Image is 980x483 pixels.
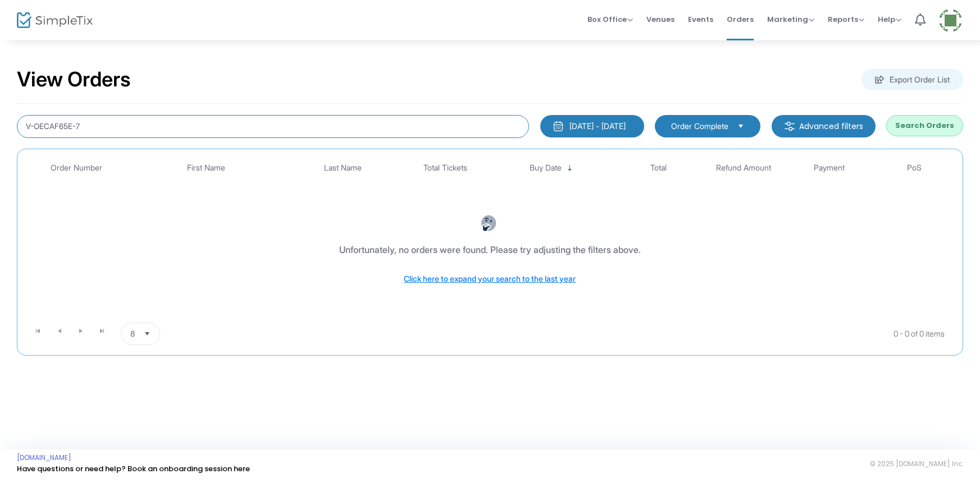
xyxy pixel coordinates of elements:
h2: View Orders [17,67,131,92]
img: face-thinking.png [480,215,497,232]
span: Last Name [324,163,362,173]
span: Orders [727,5,754,34]
div: [DATE] - [DATE] [569,121,626,132]
span: 8 [130,328,135,339]
th: Total Tickets [403,155,488,181]
span: Payment [814,163,845,173]
a: Have questions or need help? Book an onboarding session here [17,463,250,474]
button: Select [139,323,155,344]
button: Search Orders [886,115,963,136]
button: Select [733,120,749,132]
span: © 2025 [DOMAIN_NAME] Inc. [870,459,963,468]
th: Refund Amount [701,155,786,181]
span: Reports [828,14,864,25]
span: Marketing [767,14,814,25]
span: Order Number [51,163,102,173]
span: PoS [907,163,922,173]
th: Total [616,155,701,181]
span: Events [688,5,713,34]
div: Unfortunately, no orders were found. Please try adjusting the filters above. [339,243,641,256]
span: Box Office [587,14,633,25]
button: [DATE] - [DATE] [540,115,644,137]
a: [DOMAIN_NAME] [17,453,71,462]
span: Venues [646,5,674,34]
img: monthly [553,121,564,132]
span: Order Complete [671,121,728,132]
span: Help [878,14,901,25]
span: Sortable [566,164,575,173]
span: Click here to expand your search to the last year [404,274,576,283]
span: First Name [188,163,226,173]
img: filter [784,121,795,132]
kendo-pager-info: 0 - 0 of 0 items [272,323,945,345]
div: Data table [23,155,957,318]
span: Buy Date [530,163,562,173]
input: Search by name, email, phone, order number, ip address, or last 4 digits of card [17,115,529,138]
m-button: Advanced filters [772,115,876,137]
